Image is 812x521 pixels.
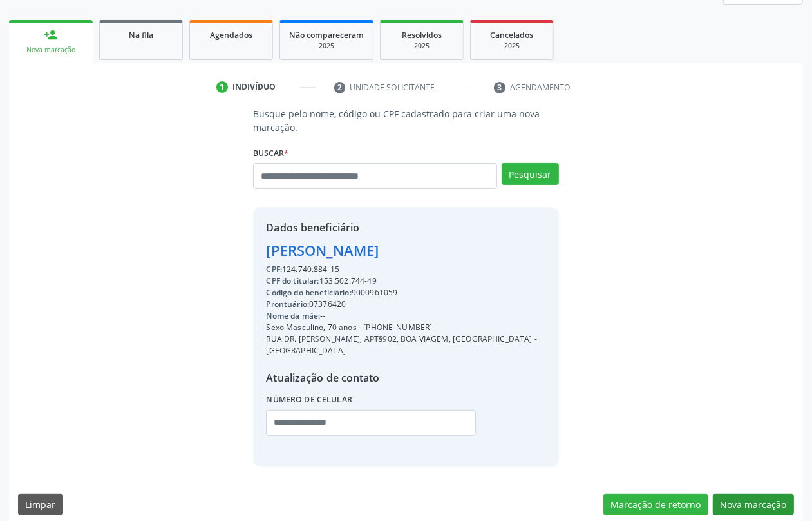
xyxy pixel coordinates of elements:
p: Busque pelo nome, código ou CPF cadastrado para criar uma nova marcação. [253,107,558,134]
span: CPF: [266,264,282,275]
button: Marcação de retorno [603,494,708,516]
span: Prontuário: [266,299,309,310]
div: [PERSON_NAME] [266,240,545,261]
div: 9000961059 [266,287,545,299]
div: 2025 [289,41,364,51]
span: Na fila [129,30,153,41]
div: 07376420 [266,299,545,310]
div: RUA DR. [PERSON_NAME], APT§902, BOA VIAGEM, [GEOGRAPHIC_DATA] - [GEOGRAPHIC_DATA] [266,333,545,357]
button: Nova marcação [713,494,794,516]
div: -- [266,310,545,322]
div: Nova marcação [18,45,84,55]
div: Dados beneficiário [266,220,545,235]
div: Atualização de contato [266,370,545,386]
span: Código do beneficiário: [266,287,351,298]
span: Não compareceram [289,30,364,41]
label: Buscar [253,143,288,163]
span: Cancelados [491,30,534,41]
label: Número de celular [266,390,352,410]
div: Sexo Masculino, 70 anos - [PHONE_NUMBER] [266,322,545,333]
div: 1 [216,81,228,93]
span: Nome da mãe: [266,310,320,321]
button: Pesquisar [502,163,559,185]
div: 124.740.884-15 [266,264,545,275]
div: 153.502.744-49 [266,275,545,287]
span: Agendados [210,30,252,41]
span: Resolvidos [402,30,442,41]
div: 2025 [480,41,544,51]
div: 2025 [390,41,454,51]
div: Indivíduo [232,81,276,93]
button: Limpar [18,494,63,516]
div: person_add [44,28,58,42]
span: CPF do titular: [266,275,319,286]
